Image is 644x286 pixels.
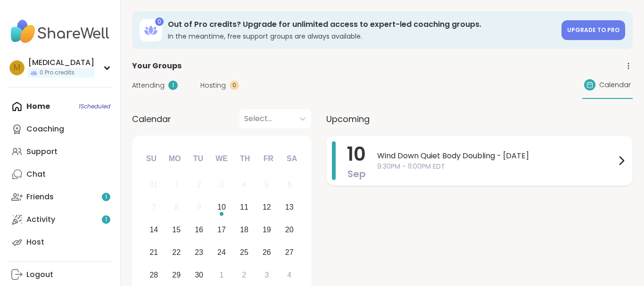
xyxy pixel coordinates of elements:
[347,167,366,180] span: Sep
[195,269,203,281] div: 30
[256,220,277,240] div: Choose Friday, September 19th, 2025
[195,223,203,236] div: 16
[212,265,232,285] div: Choose Wednesday, October 1st, 2025
[188,148,208,169] div: Tu
[263,246,271,259] div: 26
[172,269,181,281] div: 29
[197,178,201,191] div: 2
[8,118,113,140] a: Coaching
[8,231,113,253] a: Host
[263,201,271,213] div: 12
[217,223,226,236] div: 17
[200,81,226,90] span: Hosting
[234,265,255,285] div: Choose Thursday, October 2nd, 2025
[189,175,209,195] div: Not available Tuesday, September 2nd, 2025
[234,242,255,262] div: Choose Thursday, September 25th, 2025
[287,269,291,281] div: 4
[212,242,232,262] div: Choose Wednesday, September 24th, 2025
[144,175,164,195] div: Not available Sunday, August 31st, 2025
[144,242,164,262] div: Choose Sunday, September 21st, 2025
[242,178,246,191] div: 4
[212,175,232,195] div: Not available Wednesday, September 3rd, 2025
[166,265,187,285] div: Choose Monday, September 29th, 2025
[8,263,113,286] a: Logout
[14,62,20,74] span: M
[263,223,271,236] div: 19
[142,173,300,286] div: month 2025-09
[164,148,185,169] div: Mo
[599,80,631,90] span: Calendar
[189,197,209,218] div: Not available Tuesday, September 9th, 2025
[166,220,187,240] div: Choose Monday, September 15th, 2025
[166,197,187,218] div: Not available Monday, September 8th, 2025
[220,178,224,191] div: 3
[26,237,44,247] div: Host
[172,246,181,259] div: 22
[256,175,277,195] div: Not available Friday, September 5th, 2025
[377,150,616,162] span: Wind Down Quiet Body Doubling - [DATE]
[172,223,181,236] div: 15
[144,197,164,218] div: Not available Sunday, September 7th, 2025
[149,269,158,281] div: 28
[149,246,158,259] div: 21
[240,201,248,213] div: 11
[326,113,370,125] span: Upcoming
[28,57,94,68] div: [MEDICAL_DATA]
[141,148,162,169] div: Su
[567,26,619,34] span: Upgrade to Pro
[279,175,299,195] div: Not available Saturday, September 6th, 2025
[287,178,291,191] div: 6
[234,175,255,195] div: Not available Thursday, September 4th, 2025
[26,192,54,202] div: Friends
[144,265,164,285] div: Choose Sunday, September 28th, 2025
[242,269,246,281] div: 2
[166,175,187,195] div: Not available Monday, September 1st, 2025
[240,223,248,236] div: 18
[168,19,556,30] h3: Out of Pro credits? Upgrade for unlimited access to expert-led coaching groups.
[217,246,226,259] div: 24
[285,223,294,236] div: 20
[132,60,182,72] span: Your Groups
[347,141,366,167] span: 10
[132,113,171,125] span: Calendar
[212,197,232,218] div: Choose Wednesday, September 10th, 2025
[256,197,277,218] div: Choose Friday, September 12th, 2025
[149,223,158,236] div: 14
[256,242,277,262] div: Choose Friday, September 26th, 2025
[168,32,556,41] h3: In the meantime, free support groups are always available.
[212,220,232,240] div: Choose Wednesday, September 17th, 2025
[26,270,53,280] div: Logout
[8,15,113,48] img: ShareWell Nav Logo
[234,197,255,218] div: Choose Thursday, September 11th, 2025
[197,201,201,213] div: 9
[285,246,294,259] div: 27
[8,163,113,186] a: Chat
[26,214,55,225] div: Activity
[264,269,269,281] div: 3
[235,148,256,169] div: Th
[132,81,165,90] span: Attending
[279,265,299,285] div: Choose Saturday, October 4th, 2025
[152,201,156,213] div: 7
[220,269,224,281] div: 1
[26,124,64,134] div: Coaching
[174,178,179,191] div: 1
[256,265,277,285] div: Choose Friday, October 3rd, 2025
[168,81,178,90] div: 1
[166,242,187,262] div: Choose Monday, September 22nd, 2025
[144,220,164,240] div: Choose Sunday, September 14th, 2025
[189,220,209,240] div: Choose Tuesday, September 16th, 2025
[281,148,302,169] div: Sa
[240,246,248,259] div: 25
[174,201,179,213] div: 8
[561,20,625,40] a: Upgrade to Pro
[8,186,113,208] a: Friends1
[264,178,269,191] div: 5
[377,162,616,172] span: 9:30PM - 11:00PM EDT
[8,140,113,163] a: Support
[217,201,226,213] div: 10
[285,201,294,213] div: 13
[26,147,58,157] div: Support
[105,216,107,224] span: 1
[234,220,255,240] div: Choose Thursday, September 18th, 2025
